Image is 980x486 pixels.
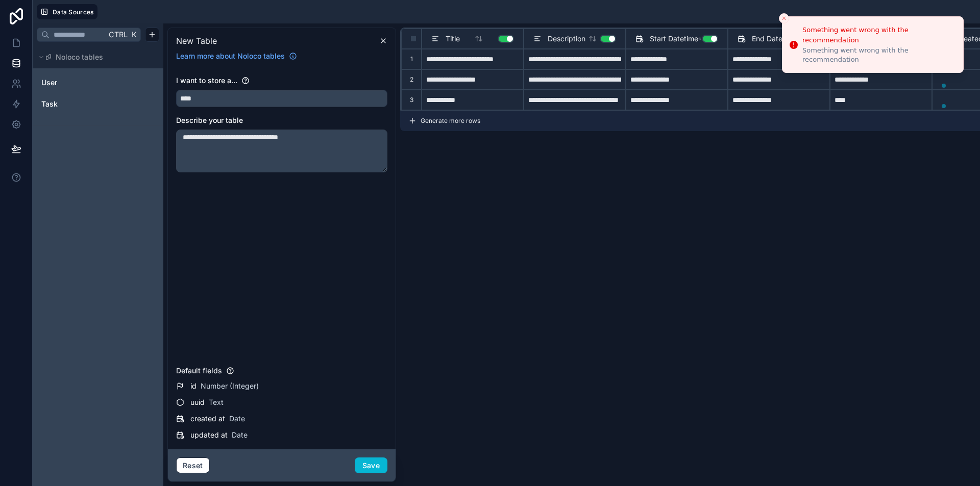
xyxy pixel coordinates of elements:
span: I want to store a... [176,76,237,85]
span: User [41,78,57,88]
span: End Datetime [752,34,797,44]
div: Task [37,96,159,112]
span: updated at [190,430,228,440]
span: New Table [176,35,217,47]
span: Number (Integer) [201,381,259,391]
span: Ctrl [108,28,129,41]
button: Generate more rows [408,111,480,131]
a: Learn more about Noloco tables [172,51,301,61]
span: Noloco tables [56,52,103,62]
div: User [37,74,159,91]
button: Noloco tables [37,50,153,64]
span: K [130,31,137,38]
button: Close toast [779,13,789,23]
span: Title [446,34,460,44]
span: Data Sources [53,8,94,16]
span: Date [229,414,245,424]
button: Reset [176,457,210,474]
div: 1 [401,49,422,69]
span: Text [209,397,224,407]
span: uuid [190,397,205,407]
button: Save [355,457,387,474]
div: Something went wrong with the recommendation [802,25,955,45]
span: id [190,381,197,391]
div: 2 [401,69,422,90]
div: Something went wrong with the recommendation [802,46,955,64]
span: Date [232,430,248,440]
a: User [41,78,124,88]
span: Task [41,99,58,109]
span: Description [548,34,585,44]
div: 3 [401,90,422,110]
span: created at [190,414,225,424]
a: Task [41,99,124,109]
span: Default fields [176,366,222,375]
span: Start Datetime [650,34,698,44]
button: Data Sources [37,4,97,19]
span: Learn more about Noloco tables [176,51,285,61]
span: Generate more rows [421,117,480,125]
span: Describe your table [176,116,243,124]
